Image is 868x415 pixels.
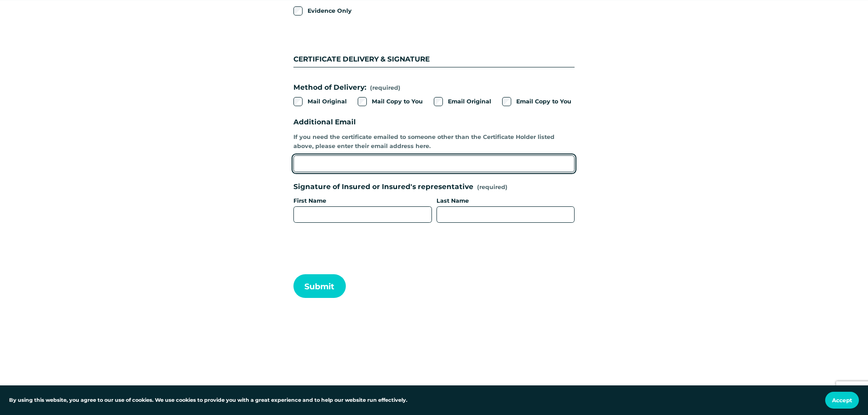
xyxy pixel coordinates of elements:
p: By using this website, you agree to our use of cookies. We use cookies to provide you with a grea... [9,396,407,405]
input: Email Original [434,97,443,106]
input: Email Copy to You [502,97,511,106]
span: Evidence Only [308,6,352,15]
div: First Name [293,196,432,206]
button: Accept [825,392,859,409]
input: Mail Copy to You [358,97,367,106]
div: CERTIFICATE DELIVERY & SIGNATURE [293,31,575,67]
span: Email Copy to You [516,97,571,106]
span: (required) [370,83,401,92]
span: Method of Delivery: [293,82,366,93]
span: Email Original [448,97,491,106]
span: Additional Email [293,117,356,128]
input: Evidence Only [293,6,303,15]
span: Signature of Insured or Insured's representative [293,181,473,193]
span: Accept [832,397,852,404]
p: If you need the certificate emailed to someone other than the Certificate Holder listed above, pl... [293,129,575,154]
span: Mail Original [308,97,347,106]
span: Mail Copy to You [372,97,423,106]
span: (required) [477,184,508,190]
span: Submit [304,282,334,291]
button: SubmitSubmit [293,274,346,298]
input: Mail Original [293,97,303,106]
div: Last Name [437,196,575,206]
